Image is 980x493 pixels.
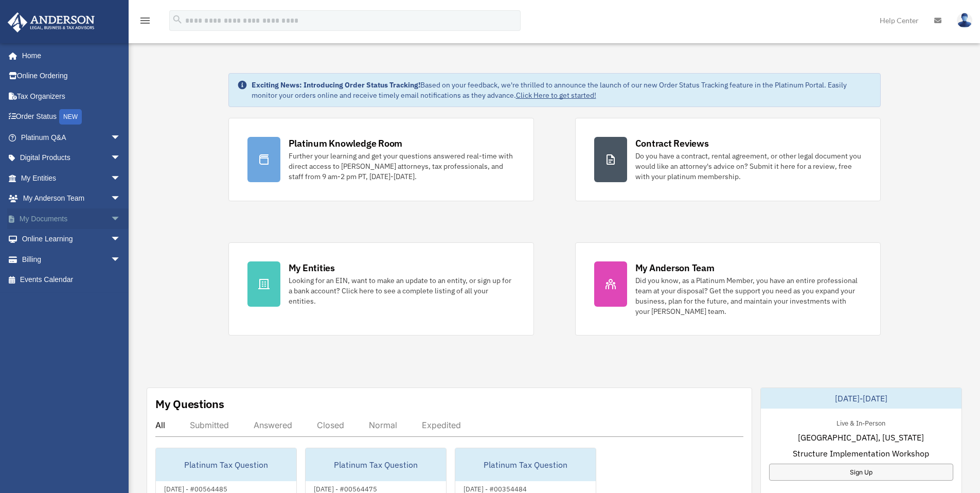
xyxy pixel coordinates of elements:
[139,18,151,27] a: menu
[289,151,515,182] div: Further your learning and get your questions answered real-time with direct access to [PERSON_NAM...
[289,137,403,150] div: Platinum Knowledge Room
[516,91,596,100] a: Click Here to get started!
[7,107,136,128] a: Order StatusNEW
[156,448,296,481] div: Platinum Tax Question
[828,417,894,428] div: Live & In-Person
[635,275,862,316] div: Did you know, as a Platinum Member, you have an entire professional team at your disposal? Get th...
[289,261,335,274] div: My Entities
[7,127,136,148] a: Platinum Q&Aarrow_drop_down
[59,109,82,125] div: NEW
[7,168,136,188] a: My Entitiesarrow_drop_down
[7,270,136,290] a: Events Calendar
[369,420,397,430] div: Normal
[111,188,131,209] span: arrow_drop_down
[111,229,131,250] span: arrow_drop_down
[111,148,131,169] span: arrow_drop_down
[761,388,961,409] div: [DATE]-[DATE]
[575,118,881,201] a: Contract Reviews Do you have a contract, rental agreement, or other legal document you would like...
[111,127,131,148] span: arrow_drop_down
[172,14,183,25] i: search
[793,447,929,460] span: Structure Implementation Workshop
[798,431,924,444] span: [GEOGRAPHIC_DATA], [US_STATE]
[7,148,136,168] a: Digital Productsarrow_drop_down
[7,86,136,107] a: Tax Organizers
[317,420,344,430] div: Closed
[111,249,131,270] span: arrow_drop_down
[228,118,534,201] a: Platinum Knowledge Room Further your learning and get your questions answered real-time with dire...
[111,208,131,230] span: arrow_drop_down
[190,420,229,430] div: Submitted
[635,261,715,274] div: My Anderson Team
[455,448,596,481] div: Platinum Tax Question
[155,396,224,412] div: My Questions
[635,151,862,182] div: Do you have a contract, rental agreement, or other legal document you would like an attorney's ad...
[769,464,953,481] a: Sign Up
[254,420,292,430] div: Answered
[7,66,136,86] a: Online Ordering
[252,80,420,90] strong: Exciting News: Introducing Order Status Tracking!
[252,80,872,100] div: Based on your feedback, we're thrilled to announce the launch of our new Order Status Tracking fe...
[5,12,98,32] img: Anderson Advisors Platinum Portal
[422,420,461,430] div: Expedited
[7,188,136,209] a: My Anderson Teamarrow_drop_down
[7,208,136,229] a: My Documentsarrow_drop_down
[306,448,446,481] div: Platinum Tax Question
[7,45,131,66] a: Home
[7,229,136,250] a: Online Learningarrow_drop_down
[139,14,151,27] i: menu
[957,13,972,28] img: User Pic
[635,137,709,150] div: Contract Reviews
[228,242,534,336] a: My Entities Looking for an EIN, want to make an update to an entity, or sign up for a bank accoun...
[289,275,515,306] div: Looking for an EIN, want to make an update to an entity, or sign up for a bank account? Click her...
[575,242,881,336] a: My Anderson Team Did you know, as a Platinum Member, you have an entire professional team at your...
[111,168,131,189] span: arrow_drop_down
[155,420,165,430] div: All
[7,249,136,270] a: Billingarrow_drop_down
